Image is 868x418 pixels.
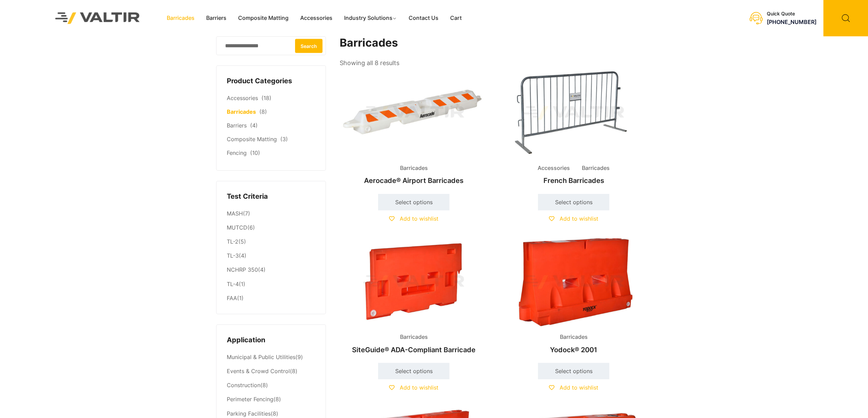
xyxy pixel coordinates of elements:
[532,163,575,173] span: Accessories
[340,36,648,50] h1: Barricades
[227,295,237,302] a: FAA
[340,69,488,188] a: BarricadesAerocade® Airport Barricades
[378,363,449,379] a: Select options for “SiteGuide® ADA-Compliant Barricade”
[560,215,598,222] span: Add to wishlist
[227,379,315,393] li: (8)
[227,281,239,287] a: TL-4
[227,252,239,259] a: TL-3
[161,13,200,23] a: Barricades
[227,368,290,374] a: Events & Crowd Control
[538,194,609,210] a: Select options for “French Barricades”
[549,215,598,222] a: Add to wishlist
[340,238,488,357] a: BarricadesSiteGuide® ADA-Compliant Barricade
[340,342,488,357] h2: SiteGuide® ADA-Compliant Barricade
[338,13,403,23] a: Industry Solutions
[227,122,247,129] a: Barriers
[227,291,315,304] li: (1)
[280,136,288,143] span: (3)
[767,11,817,17] div: Quick Quote
[227,277,315,291] li: (1)
[259,108,267,115] span: (8)
[767,19,817,25] a: [PHONE_NUMBER]
[389,215,438,222] a: Add to wishlist
[500,342,648,357] h2: Yodock® 2001
[227,136,277,143] a: Composite Matting
[250,149,260,156] span: (10)
[577,163,615,173] span: Barricades
[340,173,488,188] h2: Aerocade® Airport Barricades
[227,149,247,156] a: Fencing
[560,384,598,391] span: Add to wishlist
[538,363,609,379] a: Select options for “Yodock® 2001”
[227,396,273,403] a: Perimeter Fencing
[261,95,271,101] span: (18)
[500,238,648,357] a: BarricadesYodock® 2001
[227,224,247,231] a: MUTCD
[444,13,468,23] a: Cart
[549,384,598,391] a: Add to wishlist
[403,13,444,23] a: Contact Us
[227,108,256,115] a: Barricades
[227,354,295,360] a: Municipal & Public Utilities
[395,163,433,173] span: Barricades
[46,3,149,33] img: Valtir Rentals
[227,410,271,417] a: Parking Facilities
[378,194,449,210] a: Select options for “Aerocade® Airport Barricades”
[340,57,399,69] p: Showing all 8 results
[295,39,322,53] button: Search
[227,210,243,217] a: MASH
[400,384,438,391] span: Add to wishlist
[232,13,294,23] a: Composite Matting
[227,192,315,202] h4: Test Criteria
[294,13,338,23] a: Accessories
[200,13,232,23] a: Barriers
[227,235,315,249] li: (5)
[227,76,315,86] h4: Product Categories
[500,69,648,188] a: Accessories BarricadesFrench Barricades
[227,238,238,245] a: TL-2
[395,332,433,342] span: Barricades
[227,393,315,407] li: (8)
[227,335,315,345] h4: Application
[555,332,593,342] span: Barricades
[227,221,315,235] li: (6)
[227,365,315,379] li: (8)
[227,351,315,365] li: (9)
[227,249,315,263] li: (4)
[227,207,315,221] li: (7)
[227,382,260,389] a: Construction
[227,263,315,277] li: (4)
[250,122,258,129] span: (4)
[500,173,648,188] h2: French Barricades
[227,266,258,273] a: NCHRP 350
[227,95,258,101] a: Accessories
[389,384,438,391] a: Add to wishlist
[400,215,438,222] span: Add to wishlist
